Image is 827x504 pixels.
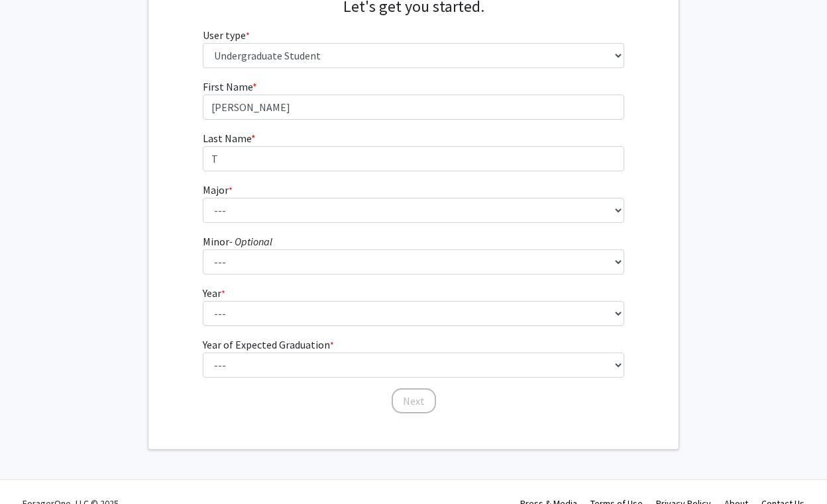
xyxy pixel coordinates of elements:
button: Next [392,388,436,413]
span: First Name [203,80,252,93]
label: Major [203,182,233,198]
label: Year [203,285,225,301]
label: User type [203,27,250,43]
label: Year of Expected Graduation [203,337,334,353]
iframe: Chat [10,444,56,494]
i: - Optional [229,235,272,248]
label: Minor [203,233,272,249]
span: Last Name [203,132,251,145]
